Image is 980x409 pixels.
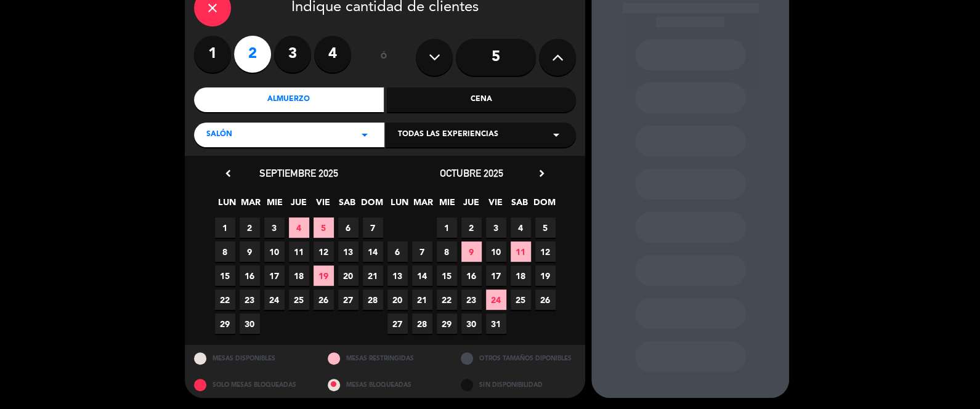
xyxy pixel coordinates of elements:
[437,217,457,238] span: 1
[535,241,556,262] span: 12
[461,265,482,286] span: 16
[387,265,408,286] span: 13
[485,195,506,216] span: VIE
[437,290,457,310] span: 22
[461,241,482,262] span: 9
[234,36,271,73] label: 2
[215,314,235,334] span: 29
[206,129,232,141] span: Salón
[240,217,260,238] span: 2
[363,217,383,238] span: 7
[511,217,531,238] span: 4
[215,241,235,262] span: 8
[338,290,358,310] span: 27
[264,241,285,262] span: 10
[461,195,482,216] span: JUE
[486,314,506,334] span: 31
[264,217,285,238] span: 3
[387,241,408,262] span: 6
[486,265,506,286] span: 17
[217,195,237,216] span: LUN
[363,265,383,286] span: 21
[289,217,309,238] span: 4
[486,290,506,310] span: 24
[215,265,235,286] span: 15
[452,345,585,371] div: OTROS TAMAÑOS DIPONIBLES
[412,290,432,310] span: 21
[240,290,260,310] span: 23
[440,167,503,179] span: octubre 2025
[205,1,220,15] i: close
[549,128,564,142] i: arrow_drop_down
[338,217,358,238] span: 6
[363,241,383,262] span: 14
[194,87,384,112] div: Almuerzo
[461,314,482,334] span: 30
[535,290,556,310] span: 26
[185,371,318,398] div: SOLO MESAS BLOQUEADAS
[387,87,577,112] div: Cena
[240,314,260,334] span: 30
[289,290,309,310] span: 25
[318,345,452,371] div: MESAS RESTRINGIDAS
[215,290,235,310] span: 22
[412,265,432,286] span: 14
[289,195,309,216] span: JUE
[259,167,338,179] span: septiembre 2025
[314,241,334,262] span: 12
[241,195,261,216] span: MAR
[361,195,381,216] span: DOM
[412,241,432,262] span: 7
[389,195,410,216] span: LUN
[222,167,235,180] i: chevron_left
[314,36,351,73] label: 4
[535,167,548,180] i: chevron_right
[265,195,285,216] span: MIE
[511,290,531,310] span: 25
[338,265,358,286] span: 20
[185,345,318,371] div: MESAS DISPONIBLES
[511,241,531,262] span: 11
[398,129,498,141] span: Todas las experiencias
[452,371,585,398] div: SIN DISPONIBILIDAD
[264,290,285,310] span: 24
[194,36,231,73] label: 1
[337,195,357,216] span: SAB
[461,290,482,310] span: 23
[413,195,434,216] span: MAR
[437,314,457,334] span: 29
[437,241,457,262] span: 8
[363,36,403,79] div: ó
[240,241,260,262] span: 9
[357,128,372,142] i: arrow_drop_down
[289,241,309,262] span: 11
[314,290,334,310] span: 26
[240,265,260,286] span: 16
[461,217,482,238] span: 2
[412,314,432,334] span: 28
[535,265,556,286] span: 19
[314,217,334,238] span: 5
[437,195,458,216] span: MIE
[387,314,408,334] span: 27
[363,290,383,310] span: 28
[318,371,452,398] div: MESAS BLOQUEADAS
[486,217,506,238] span: 3
[511,265,531,286] span: 18
[313,195,333,216] span: VIE
[533,195,554,216] span: DOM
[387,290,408,310] span: 20
[215,217,235,238] span: 1
[264,265,285,286] span: 17
[535,217,556,238] span: 5
[289,265,309,286] span: 18
[314,265,334,286] span: 19
[338,241,358,262] span: 13
[274,36,311,73] label: 3
[437,265,457,286] span: 15
[509,195,530,216] span: SAB
[486,241,506,262] span: 10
